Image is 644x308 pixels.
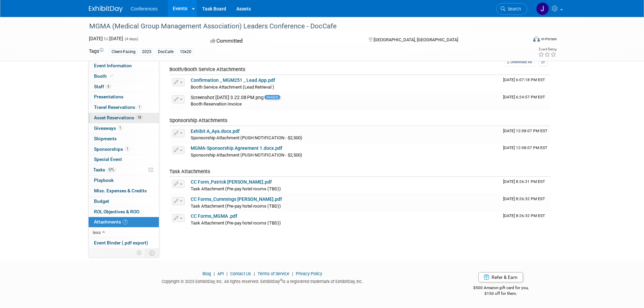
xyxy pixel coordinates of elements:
a: Playbook [89,175,159,186]
span: Event Information [94,63,132,68]
a: Budget [89,196,159,207]
td: Upload Timestamp [500,92,550,109]
span: [DATE] [DATE] [89,36,123,41]
span: Booth [94,73,115,79]
span: | [290,271,295,276]
span: (4 days) [124,37,138,41]
span: Staff [94,84,111,89]
a: less [89,228,159,238]
span: to [103,36,109,41]
span: 1 [118,125,123,131]
span: Upload Timestamp [503,213,545,218]
span: Upload Timestamp [503,77,545,82]
a: Giveaways1 [89,123,159,134]
span: Sponsorships [94,146,130,152]
img: ExhibitDay [89,6,123,13]
span: Special Event [94,157,122,162]
td: Upload Timestamp [500,177,550,194]
div: Screenshot [DATE] 3.22.08 PM.png [191,95,498,101]
a: Presentations [89,92,159,102]
span: ROI, Objectives & ROO [94,209,139,214]
span: Task Attachments [169,168,210,174]
span: | [225,271,229,276]
a: Terms of Service [258,271,289,276]
a: Search [496,3,527,15]
div: $150 off for them. [446,291,555,297]
a: Download All [505,57,534,67]
a: CC Forms_MGMA .pdf [191,213,237,219]
span: Travel Reservations [94,104,142,110]
div: Client-Facing [110,48,138,55]
td: Upload Timestamp [500,75,550,92]
a: Sponsorships1 [89,144,159,155]
span: Booth Reservation Invoice [191,101,242,106]
span: Task Attachment (Pre-pay hotel rooms (TBD)) [191,186,281,191]
a: Blog [202,271,211,276]
span: Budget [94,198,109,204]
span: 1 [125,146,130,151]
div: DocCafe [156,48,175,55]
span: 7 [123,219,128,224]
td: Upload Timestamp [500,211,550,228]
a: Shipments [89,134,159,144]
span: 18 [136,115,143,120]
span: 57% [107,167,116,172]
td: Upload Timestamp [500,194,550,211]
span: Sponsorship Attachment (PUSH NOTIFICATION - $2,500) [191,135,302,140]
span: 1 [137,105,142,110]
span: Event Binder (.pdf export) [94,240,148,245]
a: Privacy Policy [296,271,322,276]
span: Booth/Booth Service Attachments [169,66,245,72]
a: Travel Reservations1 [89,102,159,113]
td: Upload Timestamp [500,126,550,143]
span: Task Attachment (Pre-pay hotel rooms (TBD)) [191,204,281,209]
span: | [212,271,216,276]
a: Refer & Earn [478,272,523,282]
span: Upload Timestamp [503,95,545,99]
a: Tasks57% [89,165,159,175]
a: Exhibit A_Aya.docx.pdf [191,128,240,134]
sup: ® [280,278,282,282]
span: Search [505,6,521,11]
a: Event Information [89,61,159,71]
a: Contact Us [230,271,251,276]
td: Personalize Event Tab Strip [134,248,145,257]
img: Jenny Clavero [536,2,549,15]
div: In-Person [541,37,557,42]
a: Attachments7 [89,217,159,227]
span: Asset Reservations [94,115,143,120]
a: API [217,271,224,276]
span: Upload Timestamp [503,196,545,201]
span: Attachments [94,219,128,224]
a: Misc. Expenses & Credits [89,186,159,196]
span: Shipments [94,136,117,141]
a: Booth [89,71,159,81]
i: Booth reservation complete [110,74,113,78]
a: ROI, Objectives & ROO [89,207,159,217]
span: Upload Timestamp [503,179,545,184]
span: Task Attachment (Pre-pay hotel rooms (TBD)) [191,220,281,226]
img: Format-Inperson.png [533,36,540,42]
a: Asset Reservations18 [89,113,159,123]
td: Tags [89,48,103,55]
div: Committed [208,35,358,47]
div: MGMA (Medical Group Management Association) Leaders Conference - DocCafe [87,20,517,32]
span: Upload Timestamp [503,145,547,150]
span: Playbook [94,177,114,183]
span: [GEOGRAPHIC_DATA], [GEOGRAPHIC_DATA] [374,37,458,42]
span: Tasks [93,167,116,172]
span: Upload Timestamp [503,128,547,133]
a: CC Form_Patrick [PERSON_NAME].pdf [191,179,272,185]
span: Sponsorship Attachments [169,117,228,123]
span: Sponsorship Attachment (PUSH NOTIFICATION - $2,500) [191,152,302,158]
span: Invoice [264,95,280,99]
a: CC Forms_Cummings [PERSON_NAME].pdf [191,196,282,202]
span: 6 [106,84,111,89]
div: Event Rating [538,48,556,51]
a: MGMA-Sponsorship Agreement 1.docx.pdf [191,145,282,151]
span: Booth Service Attachment (Lead Retrieval ) [191,85,274,90]
a: Confirmation _ MGM251 _ Lead App.pdf [191,77,275,83]
span: Presentations [94,94,123,99]
td: Upload Timestamp [500,143,550,160]
span: | [252,271,257,276]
